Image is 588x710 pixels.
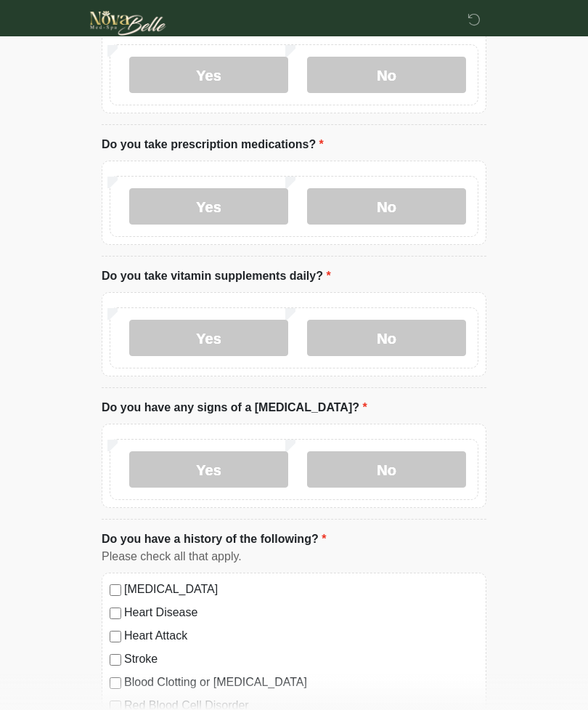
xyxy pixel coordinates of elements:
label: Yes [129,320,288,356]
label: Do you have a history of the following? [102,531,326,548]
label: Do you take vitamin supplements daily? [102,267,331,285]
input: Stroke [110,654,121,666]
img: Novabelle medspa Logo [87,11,169,36]
input: Heart Attack [110,631,121,642]
label: Heart Attack [124,627,478,645]
input: Blood Clotting or [MEDICAL_DATA] [110,677,121,689]
label: Yes [129,451,288,488]
label: No [307,320,466,356]
label: [MEDICAL_DATA] [124,581,478,598]
label: Do you take prescription medications? [102,136,324,153]
label: Blood Clotting or [MEDICAL_DATA] [124,674,478,691]
input: Heart Disease [110,608,121,619]
label: Stroke [124,650,478,668]
div: Please check all that apply. [102,548,486,565]
label: Yes [129,57,288,93]
label: Do you have any signs of a [MEDICAL_DATA]? [102,399,367,416]
label: No [307,57,466,93]
label: No [307,451,466,488]
input: [MEDICAL_DATA] [110,584,121,596]
label: Heart Disease [124,604,478,621]
label: Yes [129,188,288,225]
label: No [307,188,466,225]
